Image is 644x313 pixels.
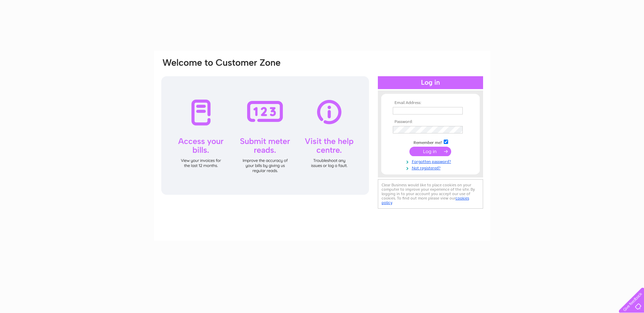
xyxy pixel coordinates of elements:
[409,147,451,156] input: Submit
[391,101,470,105] th: Email Address:
[393,164,470,171] a: Not registered?
[382,196,469,205] a: cookies policy
[393,158,470,164] a: Forgotten password?
[391,120,470,124] th: Password:
[378,179,483,209] div: Clear Business would like to place cookies on your computer to improve your experience of the sit...
[391,139,470,145] td: Remember me?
